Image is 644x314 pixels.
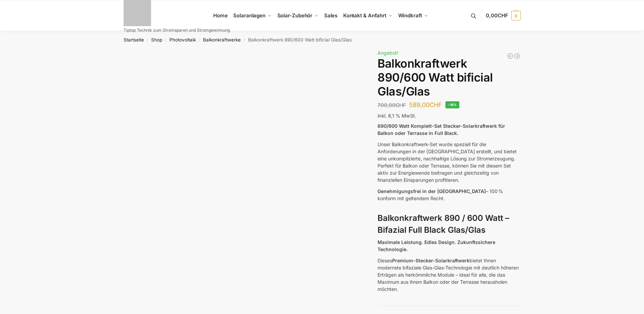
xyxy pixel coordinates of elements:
[144,37,151,43] span: /
[511,11,521,20] span: 0
[274,0,321,31] a: Solar-Zubehör
[378,113,416,119] span: inkl. 8,1 % MwSt.
[378,239,495,252] strong: Maximale Leistung. Edles Design. Zukunftssichere Technologie.
[429,101,442,108] span: CHF
[378,123,505,136] strong: 890/600 Watt Komplett-Set Stecker-Solarkraftwerk für Balkon oder Terrasse in Full Black.
[392,258,470,263] strong: Premium-Stecker-Solarkraftwerk
[378,188,503,201] span: – 100 % konform mit geltendem Recht.
[151,37,162,42] a: Shop
[378,102,406,108] bdi: 700,00
[169,37,196,42] a: Photovoltaik
[340,0,395,31] a: Kontakt & Anfahrt
[124,28,230,32] p: Tiptop Technik zum Stromsparen und Stromgewinnung
[231,0,274,31] a: Solaranlagen
[241,37,248,43] span: /
[196,37,203,43] span: /
[395,102,406,108] span: CHF
[409,101,442,108] bdi: 589,00
[321,0,340,31] a: Sales
[378,57,520,98] h1: Balkonkraftwerk 890/600 Watt bificial Glas/Glas
[398,12,422,19] span: Windkraft
[378,188,486,194] span: Genehmigungsfrei in der [GEOGRAPHIC_DATA]
[486,12,508,19] span: 0,00
[498,12,508,19] span: CHF
[124,37,144,42] a: Startseite
[324,12,338,19] span: Sales
[233,12,265,19] span: Solaranlagen
[162,37,169,43] span: /
[277,12,313,19] span: Solar-Zubehör
[203,37,241,42] a: Balkonkraftwerke
[507,53,514,59] a: 890/600 Watt Solarkraftwerk + 2,7 KW Batteriespeicher Genehmigungsfrei
[514,53,520,59] a: Steckerkraftwerk 890/600 Watt, mit Ständer für Terrasse inkl. Lieferung
[378,50,398,56] span: Angebot!
[378,257,520,293] p: Dieses bietet Ihnen modernste bifaziale Glas-Glas-Technologie mit deutlich höheren Erträgen als h...
[343,12,386,19] span: Kontakt & Anfahrt
[445,101,459,108] span: -16%
[378,213,509,235] strong: Balkonkraftwerk 890 / 600 Watt – Bifazial Full Black Glas/Glas
[378,141,520,184] p: Unser Balkonkraftwerk-Set wurde speziell für die Anforderungen in der [GEOGRAPHIC_DATA] erstellt,...
[395,0,431,31] a: Windkraft
[486,5,520,26] a: 0,00CHF 0
[111,31,533,49] nav: Breadcrumb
